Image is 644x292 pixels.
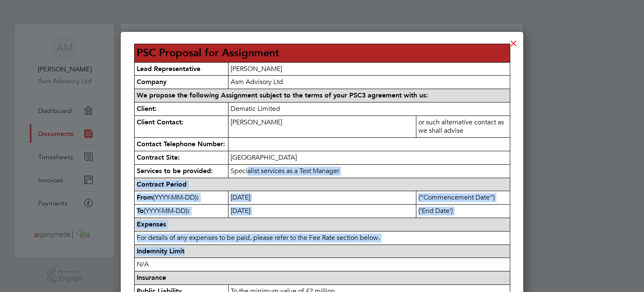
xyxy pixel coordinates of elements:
strong: Lead Representative [137,65,200,73]
p: [GEOGRAPHIC_DATA] [229,151,510,164]
strong: Client: [137,105,157,113]
strong: Contact Telephone Number: [137,140,225,148]
p: Asm Advisory Ltd [229,76,510,89]
p: [DATE] [229,191,416,204]
strong: Client Contact: [137,118,184,126]
strong: Contract Period [137,180,187,188]
strong: Insurance [137,274,166,281]
p: Dematic Limited [229,103,510,116]
p: For details of any expenses to be paid, please refer to the Fee Rate section below. [135,231,510,245]
strong: From [137,193,153,201]
p: [PERSON_NAME] [229,63,510,76]
p: (YYYY-MM-DD) [135,191,228,204]
strong: : [187,207,190,215]
p: N/A [135,258,510,271]
p: [PERSON_NAME] [229,116,416,129]
strong: Contract Site: [137,153,180,161]
strong: Indemnity Limit [137,247,184,255]
strong: We propose the following Assignment subject to the terms of your PSC3 agreement with us: [137,91,428,99]
strong: : [197,193,199,201]
strong: Expenses [137,220,166,228]
p: or such alternative contact as we shall advise [416,116,510,138]
p: (YYYY-MM-DD) [135,205,228,218]
strong: Services to be provided: [137,167,213,175]
strong: To [137,207,144,215]
p: (‘End Date’) [416,205,510,218]
strong: Company [137,78,166,86]
p: (“Commencement Date”) [416,191,510,204]
p: Specialist services as a Test Manager [229,165,510,178]
p: [DATE] [229,205,416,218]
strong: PSC Proposal for Assignment [137,47,279,59]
